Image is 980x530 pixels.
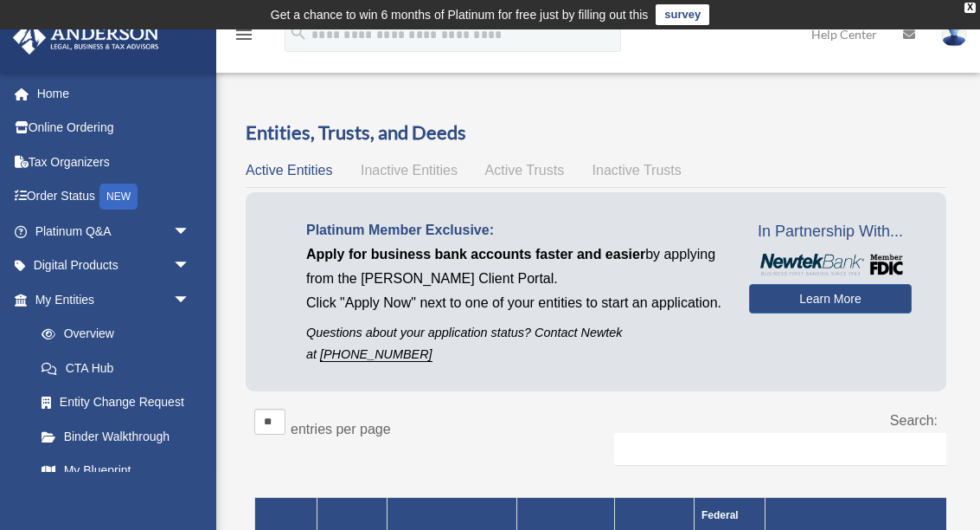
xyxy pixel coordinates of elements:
[306,322,723,365] p: Questions about your application status? Contact Newtek at
[24,385,208,420] a: Entity Change Request
[234,24,254,45] i: menu
[173,282,208,318] span: arrow_drop_down
[12,282,208,317] a: My Entitiesarrow_drop_down
[234,30,254,45] a: menu
[246,120,946,146] h3: Entities, Trusts, and Deeds
[8,21,164,55] img: Anderson Advisors Platinum Portal
[12,145,216,179] a: Tax Organizers
[306,291,723,315] p: Click "Apply Now" next to one of your entities to start an application.
[749,218,912,246] span: In Partnership With...
[271,4,649,25] div: Get a chance to win 6 months of Platinum for free just by filling out this
[361,163,458,178] span: Inactive Entities
[24,317,199,352] a: Overview
[964,3,976,13] div: close
[306,242,723,291] p: by applying from the [PERSON_NAME] Client Portal.
[289,23,308,42] i: search
[12,76,216,111] a: Home
[12,249,216,283] a: Digital Productsarrow_drop_down
[12,179,216,215] a: Order StatusNEW
[941,22,967,47] img: User Pic
[890,413,938,428] label: Search:
[24,454,208,488] a: My Blueprint
[12,214,216,249] a: Platinum Q&Aarrow_drop_down
[592,163,682,178] span: Inactive Trusts
[749,284,912,313] a: Learn More
[12,111,216,145] a: Online Ordering
[24,419,208,454] a: Binder Walkthrough
[173,249,208,284] span: arrow_drop_down
[99,184,138,210] div: NEW
[656,4,709,25] a: survey
[291,422,391,436] label: entries per page
[306,218,723,242] p: Platinum Member Exclusive:
[246,163,332,178] span: Active Entities
[24,351,208,385] a: CTA Hub
[758,254,903,275] img: NewtekBankLogoSM.png
[485,163,565,178] span: Active Trusts
[306,247,645,262] span: Apply for business bank accounts faster and easier
[173,214,208,249] span: arrow_drop_down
